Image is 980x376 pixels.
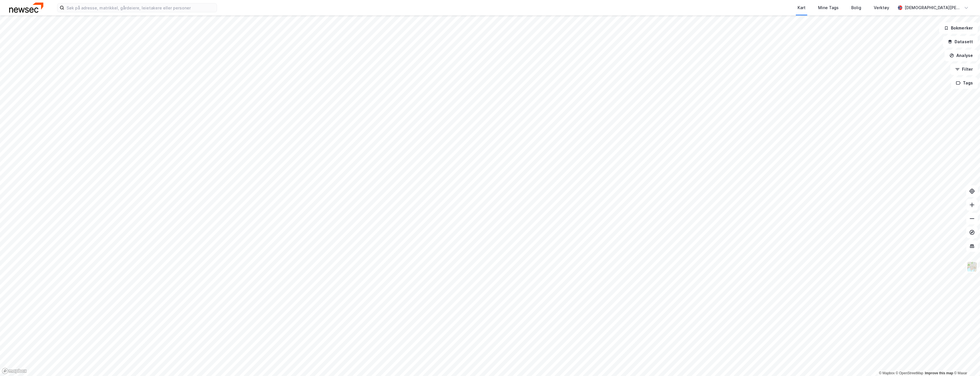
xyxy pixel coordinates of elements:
[64,3,217,12] input: Søk på adresse, matrikkel, gårdeiere, leietakere eller personer
[851,4,861,11] div: Bolig
[950,64,978,75] button: Filter
[879,371,895,375] a: Mapbox
[818,4,839,11] div: Mine Tags
[925,371,953,375] a: Improve this map
[874,4,889,11] div: Verktøy
[2,368,27,374] a: Mapbox homepage
[905,4,962,11] div: [DEMOGRAPHIC_DATA][PERSON_NAME]
[951,349,980,376] div: Kontrollprogram for chat
[967,261,977,272] img: Z
[798,4,806,11] div: Kart
[9,3,43,13] img: newsec-logo.f6e21ccffca1b3a03d2d.png
[896,371,923,375] a: OpenStreetMap
[945,50,978,61] button: Analyse
[943,36,978,48] button: Datasett
[951,77,978,89] button: Tags
[939,22,978,34] button: Bokmerker
[951,349,980,376] iframe: Chat Widget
